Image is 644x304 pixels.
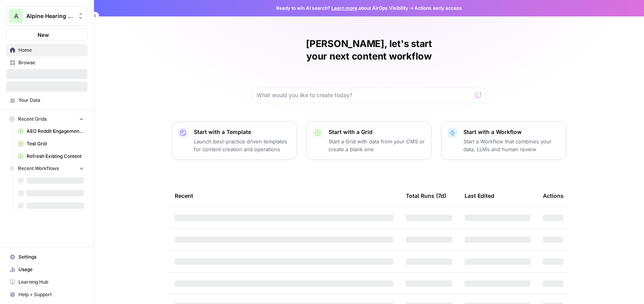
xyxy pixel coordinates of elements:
span: Ready to win AI search? about AirOps Visibility [276,5,408,12]
p: Start a Grid with data from your CMS or create a blank one [329,138,425,153]
span: Your Data [18,97,84,104]
p: Start with a Grid [329,128,425,136]
h1: [PERSON_NAME], let's start your next content workflow [251,38,487,63]
span: Recent Workflows [18,165,59,172]
div: Recent [175,185,393,206]
span: Browse [18,59,84,66]
p: Start a Workflow that combines your data, LLMs and human review [463,138,560,153]
span: AEO Reddit Engagement (1) [27,128,84,135]
a: Your Data [6,94,87,107]
input: What would you like to create today? [257,91,472,99]
span: Recent Grids [18,116,47,123]
a: Browse [6,56,87,69]
a: Refresh Existing Content [14,150,87,163]
span: Home [18,47,84,54]
a: AEO Reddit Engagement (1) [14,125,87,138]
div: Total Runs (7d) [406,185,446,206]
span: Test Grid [27,140,84,147]
span: Actions early access [414,5,462,12]
button: Start with a GridStart a Grid with data from your CMS or create a blank one [306,121,432,160]
button: Workspace: Alpine Hearing Protection [6,6,87,26]
span: Usage [18,266,84,273]
p: Start with a Template [194,128,290,136]
div: Actions [543,185,564,206]
span: Settings [18,253,84,261]
a: Settings [6,251,87,263]
button: Start with a TemplateLaunch best-practice driven templates for content creation and operations [172,121,297,160]
span: Alpine Hearing Protection [26,12,74,20]
div: Last Edited [465,185,494,206]
button: Help + Support [6,288,87,301]
span: A [14,11,18,21]
button: Start with a WorkflowStart a Workflow that combines your data, LLMs and human review [441,121,566,160]
span: Help + Support [18,291,84,298]
button: Recent Grids [6,113,87,125]
a: Test Grid [14,138,87,150]
p: Start with a Workflow [463,128,560,136]
button: Recent Workflows [6,163,87,174]
a: Home [6,44,87,56]
a: Learn more [331,5,357,11]
a: Usage [6,263,87,276]
span: Refresh Existing Content [27,153,84,160]
span: New [38,31,49,39]
p: Launch best-practice driven templates for content creation and operations [194,138,290,153]
span: Learning Hub [18,279,84,286]
a: Learning Hub [6,276,87,288]
button: New [6,29,87,41]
